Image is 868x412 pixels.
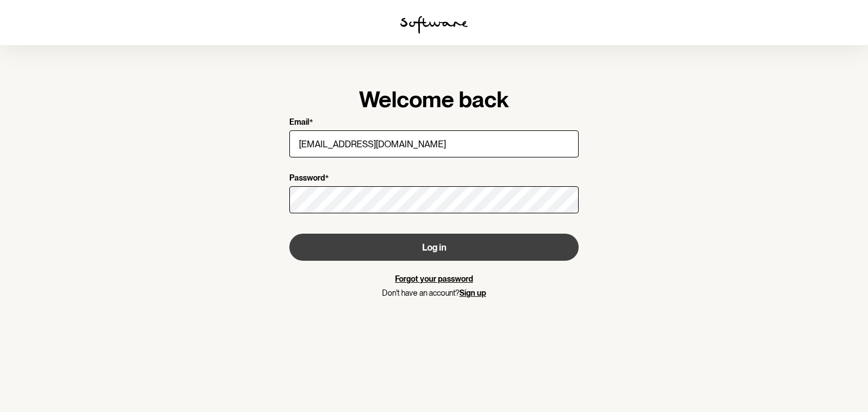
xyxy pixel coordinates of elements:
[400,16,468,34] img: software logo
[459,288,486,297] a: Sign up
[289,173,325,184] p: Password
[289,86,579,113] h1: Welcome back
[289,234,579,261] button: Log in
[395,274,473,283] a: Forgot your password
[289,117,309,128] p: Email
[289,288,579,298] p: Don't have an account?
